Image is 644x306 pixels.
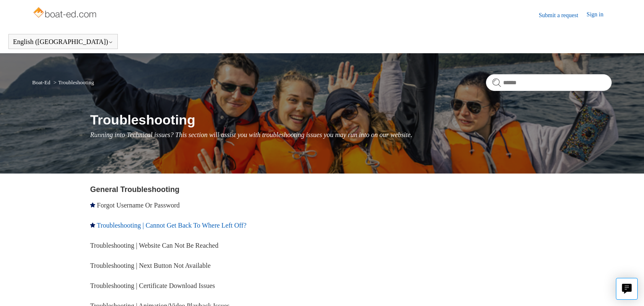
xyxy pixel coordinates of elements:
button: Live chat [616,278,638,300]
a: Troubleshooting | Certificate Download Issues [90,282,215,289]
a: Submit a request [539,11,587,20]
a: Forgot Username Or Password [97,202,179,209]
a: Sign in [587,10,612,20]
button: English ([GEOGRAPHIC_DATA]) [13,38,113,46]
li: Boat-Ed [32,79,52,86]
svg: Promoted article [90,223,95,228]
input: Search [486,74,612,91]
h1: Troubleshooting [90,110,612,130]
img: Boat-Ed Help Center home page [32,5,99,22]
a: Troubleshooting | Cannot Get Back To Where Left Off? [97,222,247,229]
li: Troubleshooting [52,79,94,86]
a: Boat-Ed [32,79,50,86]
p: Running into Technical issues? This section will assist you with troubleshooting issues you may r... [90,130,612,140]
svg: Promoted article [90,202,95,207]
a: General Troubleshooting [90,185,179,194]
a: Troubleshooting | Next Button Not Available [90,262,210,269]
a: Troubleshooting | Website Can Not Be Reached [90,242,218,249]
